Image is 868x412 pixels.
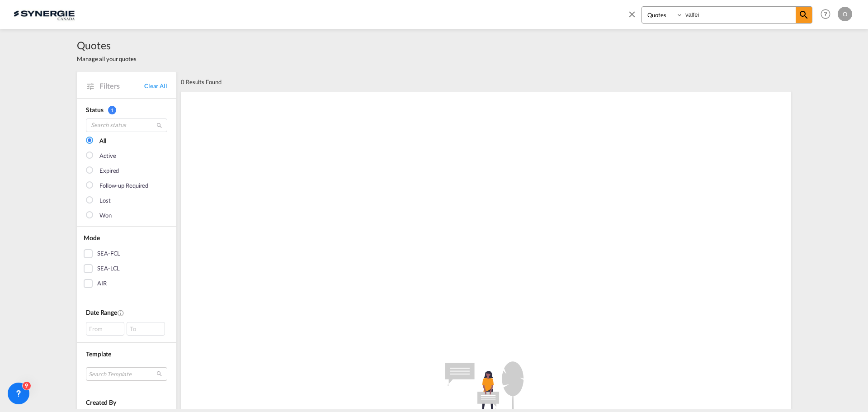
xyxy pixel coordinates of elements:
[838,7,852,21] div: O
[117,309,124,317] md-icon: Created On
[86,398,116,406] span: Created By
[86,322,124,336] div: From
[181,72,222,92] div: 0 Results Found
[77,38,137,52] span: Quotes
[77,55,137,63] span: Manage all your quotes
[99,81,144,91] span: Filters
[86,105,167,114] div: Status 1
[818,6,833,22] span: Help
[127,322,165,336] div: To
[627,6,642,28] span: icon-close
[86,322,167,336] span: From To
[86,350,111,358] span: Template
[627,9,637,19] md-icon: icon-close
[84,249,170,258] md-checkbox: SEA-FCL
[818,6,838,23] div: Help
[99,211,112,220] div: Won
[84,264,170,273] md-checkbox: SEA-LCL
[86,106,103,114] span: Status
[97,264,120,273] div: SEA-LCL
[144,82,167,90] a: Clear All
[97,279,107,288] div: AIR
[99,137,106,146] div: All
[86,308,117,316] span: Date Range
[84,234,100,242] span: Mode
[14,4,75,24] img: 1f56c880d42311ef80fc7dca854c8e59.png
[108,106,116,114] span: 1
[683,7,796,23] input: Enter Quotation Number
[97,249,120,258] div: SEA-FCL
[99,152,116,161] div: Active
[99,196,111,205] div: Lost
[156,122,163,129] md-icon: icon-magnify
[99,166,119,175] div: Expired
[798,9,809,20] md-icon: icon-magnify
[84,279,170,288] md-checkbox: AIR
[86,118,167,132] input: Search status
[796,7,812,23] span: icon-magnify
[99,181,148,190] div: Follow-up Required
